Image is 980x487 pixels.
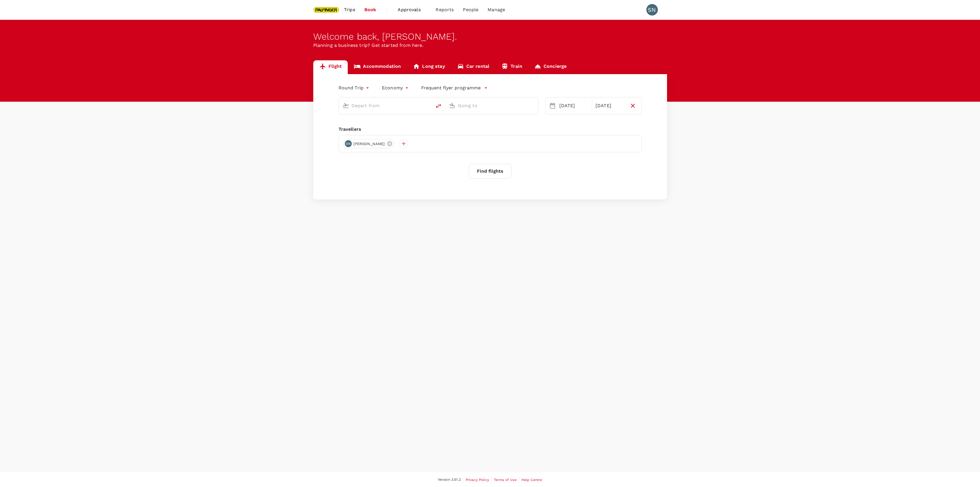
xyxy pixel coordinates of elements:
a: Terms of Use [494,477,517,483]
p: Frequent flyer programme [421,84,481,91]
div: Economy [382,83,410,93]
span: Trips [344,6,355,13]
div: SN [345,140,352,147]
a: Long stay [407,60,451,74]
a: Accommodation [348,60,407,74]
span: Terms of Use [494,478,517,482]
input: Going to [458,101,526,110]
span: Privacy Policy [466,478,489,482]
span: Manage [488,6,505,13]
span: Reports [436,6,454,13]
a: Train [495,60,528,74]
button: delete [432,99,445,113]
button: Frequent flyer programme [421,84,488,91]
div: Travellers [339,126,642,133]
span: People [463,6,478,13]
div: SN [646,4,658,16]
span: Approvals [398,6,426,13]
input: Depart from [351,101,420,110]
a: Privacy Policy [466,477,489,483]
button: Open [534,105,535,106]
span: Version 3.51.2 [438,477,461,483]
img: Palfinger Asia Pacific Pte Ltd [313,3,340,16]
div: Round Trip [339,83,371,93]
a: Help Centre [521,477,542,483]
a: Flight [313,60,348,74]
button: Open [428,105,429,106]
a: Concierge [528,60,573,74]
div: SN[PERSON_NAME] [343,139,395,148]
span: Book [364,6,376,13]
p: Planning a business trip? Get started from here. [313,42,667,49]
div: [DATE] [593,100,627,111]
span: [PERSON_NAME] [350,141,388,147]
div: Welcome back , [PERSON_NAME] . [313,31,667,42]
span: Help Centre [521,478,542,482]
button: Find flights [469,164,512,179]
a: Car rental [451,60,496,74]
div: [DATE] [557,100,591,111]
